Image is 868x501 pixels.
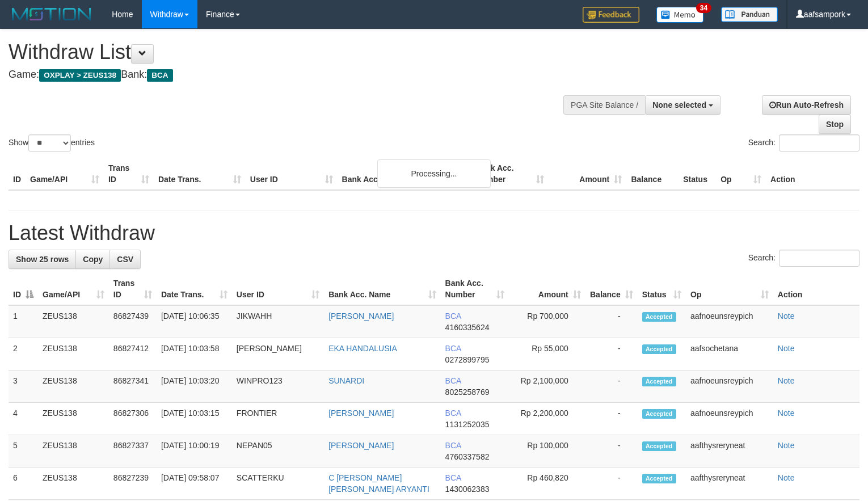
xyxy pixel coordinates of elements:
[638,273,686,305] th: Status: activate to sort column ascending
[762,95,851,115] a: Run Auto-Refresh
[445,441,461,450] span: BCA
[585,403,638,435] td: -
[585,468,638,500] td: -
[748,134,859,151] label: Search:
[766,158,859,190] th: Action
[445,323,490,332] span: Copy 4160335624 to clipboard
[509,371,585,403] td: Rp 2,100,000
[445,344,461,353] span: BCA
[117,255,133,264] span: CSV
[9,305,38,338] td: 1
[445,473,461,482] span: BCA
[232,305,324,338] td: JIKWAHH
[445,388,490,397] span: Copy 8025258769 to clipboard
[509,435,585,468] td: Rp 100,000
[147,69,172,82] span: BCA
[509,338,585,371] td: Rp 55,000
[642,441,676,451] span: Accepted
[549,158,626,190] th: Amount
[509,468,585,500] td: Rp 460,820
[109,468,157,500] td: 86827239
[686,403,773,435] td: aafnoeunsreypich
[28,134,71,151] select: Showentries
[441,273,509,305] th: Bank Acc. Number: activate to sort column ascending
[445,485,490,494] span: Copy 1430062383 to clipboard
[778,376,795,385] a: Note
[445,409,461,418] span: BCA
[328,441,394,450] a: [PERSON_NAME]
[583,7,639,23] img: Feedback.jpg
[9,6,95,23] img: MOTION_logo.png
[83,255,103,264] span: Copy
[232,435,324,468] td: NEPAN05
[26,158,104,190] th: Game/API
[585,305,638,338] td: -
[656,7,704,23] img: Button%20Memo.svg
[232,403,324,435] td: FRONTIER
[157,435,232,468] td: [DATE] 10:00:19
[324,273,440,305] th: Bank Acc. Name: activate to sort column ascending
[645,95,720,115] button: None selected
[445,376,461,385] span: BCA
[9,435,38,468] td: 5
[232,371,324,403] td: WINPRO123
[157,305,232,338] td: [DATE] 10:06:35
[157,371,232,403] td: [DATE] 10:03:20
[109,403,157,435] td: 86827306
[328,311,394,321] a: [PERSON_NAME]
[585,273,638,305] th: Balance: activate to sort column ascending
[585,338,638,371] td: -
[748,250,859,267] label: Search:
[773,273,859,305] th: Action
[509,305,585,338] td: Rp 700,000
[509,273,585,305] th: Amount: activate to sort column ascending
[716,158,766,190] th: Op
[157,403,232,435] td: [DATE] 10:03:15
[9,273,38,305] th: ID: activate to sort column descending
[38,371,109,403] td: ZEUS138
[38,468,109,500] td: ZEUS138
[819,115,851,134] a: Stop
[328,409,394,418] a: [PERSON_NAME]
[109,273,157,305] th: Trans ID: activate to sort column ascending
[9,158,26,190] th: ID
[9,41,567,64] h1: Withdraw List
[9,250,76,269] a: Show 25 rows
[104,158,154,190] th: Trans ID
[38,435,109,468] td: ZEUS138
[686,338,773,371] td: aafsochetana
[778,409,795,418] a: Note
[109,371,157,403] td: 86827341
[328,344,397,353] a: EKA HANDALUSIA
[39,69,121,82] span: OXPLAY > ZEUS138
[686,468,773,500] td: aafthysreryneat
[585,371,638,403] td: -
[585,435,638,468] td: -
[75,250,110,269] a: Copy
[686,371,773,403] td: aafnoeunsreypich
[445,420,490,429] span: Copy 1131252035 to clipboard
[679,158,716,190] th: Status
[779,250,859,267] input: Search:
[9,134,95,151] label: Show entries
[778,344,795,353] a: Note
[9,338,38,371] td: 2
[9,371,38,403] td: 3
[445,452,490,461] span: Copy 4760337582 to clipboard
[328,473,429,494] a: C [PERSON_NAME] [PERSON_NAME] ARYANTI
[157,468,232,500] td: [DATE] 09:58:07
[377,159,491,188] div: Processing...
[642,474,676,483] span: Accepted
[16,255,69,264] span: Show 25 rows
[563,95,645,115] div: PGA Site Balance /
[338,158,471,190] th: Bank Acc. Name
[686,273,773,305] th: Op: activate to sort column ascending
[38,305,109,338] td: ZEUS138
[232,468,324,500] td: SCATTERKU
[232,338,324,371] td: [PERSON_NAME]
[109,305,157,338] td: 86827439
[445,311,461,321] span: BCA
[109,250,141,269] a: CSV
[686,435,773,468] td: aafthysreryneat
[328,376,364,385] a: SUNARDI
